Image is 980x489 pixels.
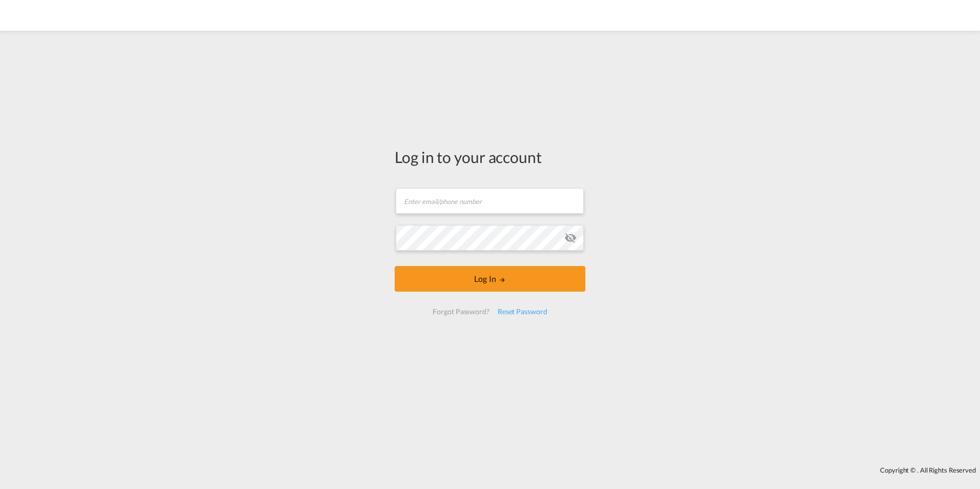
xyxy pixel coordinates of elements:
input: Enter email/phone number [396,188,584,214]
div: Log in to your account [395,146,585,168]
div: Forgot Password? [428,302,493,321]
md-icon: icon-eye-off [564,232,577,244]
div: Reset Password [494,302,552,321]
button: LOGIN [395,266,585,292]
